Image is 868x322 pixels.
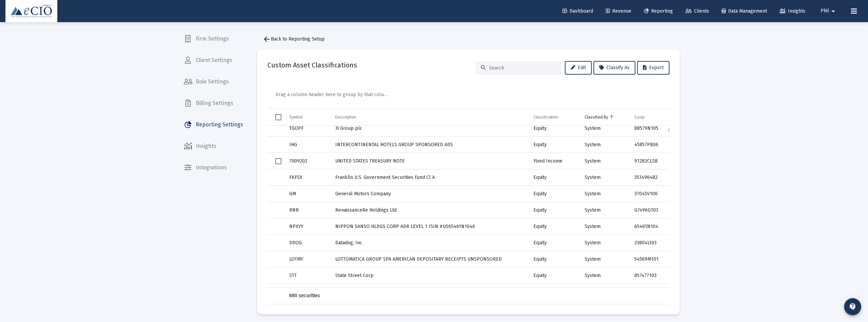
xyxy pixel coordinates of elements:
[780,8,805,14] span: Insights
[593,61,635,75] button: Classify As
[529,137,580,153] td: Equity
[529,235,580,251] td: Equity
[533,114,558,120] div: Classification
[849,303,857,311] mat-icon: contact_support
[267,83,670,304] div: Data grid
[638,4,678,18] a: Reporting
[580,251,629,267] td: System
[630,284,670,300] td: 133131102
[580,109,629,125] td: Column Classified By
[330,186,529,202] td: General Motors Company
[580,120,629,137] td: System
[599,65,630,71] span: Classify As
[634,114,645,120] div: Cusip
[585,114,608,120] div: Classified By
[330,153,529,169] td: UNITED STATES TREASURY NOTE
[289,292,326,299] div: 680 securities
[829,4,837,18] mat-icon: arrow_drop_down
[580,186,629,202] td: System
[571,65,586,71] span: Edit
[644,8,673,14] span: Reporting
[257,32,330,46] button: Back to Reporting Setup
[330,120,529,137] td: 3i Group plc
[178,31,249,47] a: Firm Settings
[630,169,670,186] td: 353496482
[178,52,249,68] a: Client Settings
[580,153,629,169] td: System
[178,138,249,154] a: Insights
[580,267,629,284] td: System
[643,65,664,71] span: Export
[330,251,529,267] td: LOTTOMATICA GROUP SPA AMERICAN DEPOSITARY RECEIPTS UNSPONSORED
[335,114,356,120] div: Description
[580,218,629,235] td: System
[330,169,529,186] td: Franklin U.S. Government Securities Fund Cl A
[276,89,387,101] div: Drag a column header here to group by that column
[284,169,331,186] td: FKFSX
[529,169,580,186] td: Equity
[529,267,580,284] td: Equity
[263,36,325,42] span: Back to Reporting Setup
[630,109,670,125] td: Column Cusip
[557,4,599,18] a: Dashboard
[178,159,249,176] a: Integrations
[275,114,281,120] div: Select all
[680,4,715,18] a: Clients
[330,218,529,235] td: NIPPON SANSO HLDGS CORP ADR LEVEL 1 ISIN #US65461N1046
[529,218,580,235] td: Equity
[821,8,829,14] span: Phil
[330,267,529,284] td: State Street Corp
[630,218,670,235] td: 65461N104
[580,202,629,218] td: System
[812,4,845,18] button: Phil
[529,284,580,300] td: Equity
[630,202,670,218] td: G7496G103
[630,186,670,202] td: 37045V100
[330,202,529,218] td: RenaissanceRe Holdings Ltd
[267,60,357,71] h2: Custom Asset Classifications
[284,235,331,251] td: DDOG
[284,109,331,125] td: Column Symbol
[686,8,709,14] span: Clients
[580,137,629,153] td: System
[284,202,331,218] td: RNR
[178,95,249,111] a: Billing Settings
[263,35,271,43] mat-icon: arrow_back
[580,284,629,300] td: System
[562,8,593,14] span: Dashboard
[630,137,670,153] td: 45857P806
[284,218,331,235] td: NPXYY
[630,251,670,267] td: 54569M101
[178,74,249,90] a: Role Settings
[284,267,331,284] td: STT
[284,153,331,169] td: 7009202
[11,4,52,18] img: Dashboard
[284,186,331,202] td: GM
[276,83,665,109] div: Data grid toolbar
[275,158,281,164] div: Select row
[716,4,773,18] a: Data Management
[529,202,580,218] td: Equity
[774,4,811,18] a: Insights
[330,235,529,251] td: Datadog, Inc
[330,137,529,153] td: INTERCONTINENTAL HOTELS GROUP SPONSORED ADS
[565,61,592,75] button: Edit
[606,8,631,14] span: Revenue
[580,169,629,186] td: System
[630,120,670,137] td: 88579N105
[600,4,637,18] a: Revenue
[529,120,580,137] td: Equity
[529,186,580,202] td: Equity
[178,117,249,133] a: Reporting Settings
[289,114,303,120] div: Symbol
[330,109,529,125] td: Column Description
[630,153,670,169] td: 91282CLS8
[284,120,331,137] td: TGOPF
[630,267,670,284] td: 857477103
[529,251,580,267] td: Equity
